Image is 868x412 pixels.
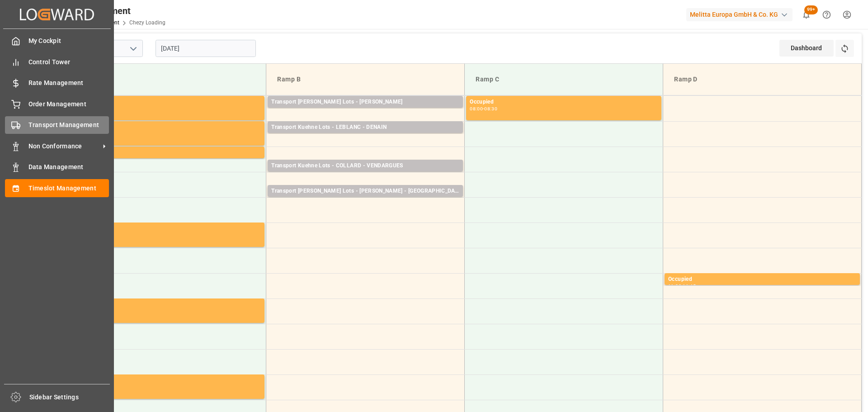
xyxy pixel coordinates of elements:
[271,187,459,196] div: Transport [PERSON_NAME] Lots - [PERSON_NAME] - [GEOGRAPHIC_DATA]
[271,132,459,140] div: Pallets: 8,TU: 418,City: [GEOGRAPHIC_DATA],Arrival: [DATE] 00:00:00
[271,98,459,107] div: Transport [PERSON_NAME] Lots - [PERSON_NAME]
[470,107,483,111] div: 08:00
[5,53,109,71] a: Control Tower
[73,98,261,107] div: Occupied
[779,40,834,57] div: Dashboard
[126,42,140,56] button: open menu
[5,158,109,176] a: Data Management
[73,123,261,132] div: Occupied
[472,71,656,88] div: Ramp C
[28,99,109,109] span: Order Management
[28,36,109,46] span: My Cockpit
[28,142,100,151] span: Non Conformance
[28,57,109,67] span: Control Tower
[28,184,109,193] span: Timeslot Management
[796,5,816,25] button: show 101 new notifications
[28,78,109,88] span: Rate Management
[73,300,261,309] div: Occupied
[470,98,658,107] div: Occupied
[670,71,854,88] div: Ramp D
[29,393,110,402] span: Sidebar Settings
[73,376,261,385] div: Occupied
[73,224,261,233] div: Occupied
[683,284,696,288] div: 11:45
[271,161,459,170] div: Transport Kuehne Lots - COLLARD - VENDARGUES
[681,284,683,288] div: -
[5,32,109,50] a: My Cockpit
[28,162,109,172] span: Data Management
[271,196,459,204] div: Pallets: 1,TU: 78,City: [GEOGRAPHIC_DATA],Arrival: [DATE] 00:00:00
[686,6,796,23] button: Melitta Europa GmbH & Co. KG
[28,120,109,130] span: Transport Management
[5,74,109,92] a: Rate Management
[483,107,484,111] div: -
[271,170,459,178] div: Pallets: 17,TU: ,City: [GEOGRAPHIC_DATA],Arrival: [DATE] 00:00:00
[271,107,459,114] div: Pallets: 6,TU: 335,City: CARQUEFOU,Arrival: [DATE] 00:00:00
[816,5,837,25] button: Help Center
[75,71,259,88] div: Ramp A
[5,116,109,134] a: Transport Management
[484,107,497,111] div: 08:30
[686,8,793,21] div: Melitta Europa GmbH & Co. KG
[156,40,256,57] input: DD-MM-YYYY
[271,123,459,132] div: Transport Kuehne Lots - LEBLANC - DENAIN
[73,148,261,157] div: Occupied
[804,5,818,14] span: 99+
[668,275,856,284] div: Occupied
[274,71,457,88] div: Ramp B
[5,95,109,113] a: Order Management
[668,284,681,288] div: 11:30
[5,179,109,197] a: Timeslot Management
